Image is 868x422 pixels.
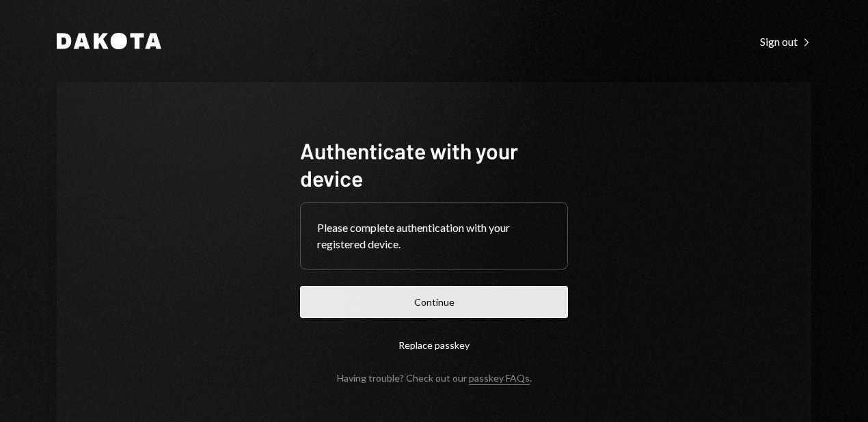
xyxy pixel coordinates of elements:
a: passkey FAQs [469,372,530,385]
div: Having trouble? Check out our . [337,372,532,384]
div: Please complete authentication with your registered device. [317,220,551,252]
button: Replace passkey [300,329,568,361]
button: Continue [300,286,568,318]
div: Sign out [760,35,811,49]
h1: Authenticate with your device [300,137,568,192]
a: Sign out [760,34,811,49]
